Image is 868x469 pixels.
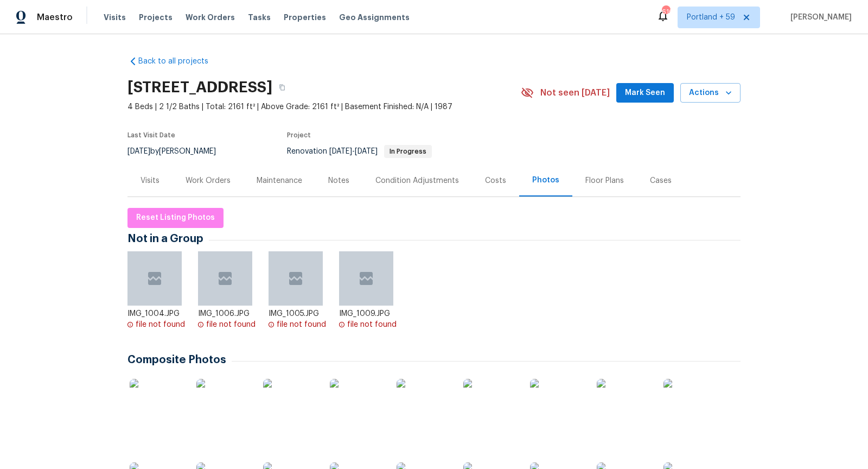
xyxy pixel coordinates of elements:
span: Geo Assignments [339,12,410,23]
span: Actions [689,86,732,100]
div: file not found [206,319,256,330]
span: Visits [104,12,126,23]
span: Tasks [248,14,271,21]
div: Condition Adjustments [375,175,459,186]
button: Copy Address [272,78,292,97]
div: Photos [532,175,559,186]
button: Mark Seen [616,83,674,103]
span: Mark Seen [625,86,665,100]
span: Not in a Group [127,233,209,244]
span: [DATE] [355,148,378,155]
span: [PERSON_NAME] [786,12,852,23]
span: Projects [139,12,173,23]
span: Portland + 59 [687,12,735,23]
span: Reset Listing Photos [136,211,215,225]
div: file not found [347,319,397,330]
div: Work Orders [186,175,231,186]
div: Visits [141,175,159,186]
div: IMG_1004.JPG [127,308,190,319]
span: [DATE] [127,148,150,155]
span: Not seen [DATE] [540,87,610,98]
span: Work Orders [186,12,235,23]
button: Reset Listing Photos [127,208,224,228]
span: Renovation [287,148,432,155]
span: - [329,148,378,155]
div: Maintenance [257,175,302,186]
h2: [STREET_ADDRESS] [127,82,272,93]
div: IMG_1006.JPG [198,308,260,319]
div: 610 [662,7,669,17]
span: Composite Photos [127,354,232,365]
div: file not found [277,319,326,330]
span: Project [287,132,311,138]
div: Floor Plans [585,175,624,186]
a: Back to all projects [127,56,232,67]
span: [DATE] [329,148,352,155]
div: file not found [136,319,185,330]
span: Properties [284,12,326,23]
div: Cases [650,175,672,186]
div: Notes [328,175,349,186]
div: by [PERSON_NAME] [127,145,229,158]
div: IMG_1005.JPG [269,308,331,319]
span: 4 Beds | 2 1/2 Baths | Total: 2161 ft² | Above Grade: 2161 ft² | Basement Finished: N/A | 1987 [127,102,521,112]
button: Actions [680,83,741,103]
span: Last Visit Date [127,132,175,138]
div: IMG_1009.JPG [339,308,401,319]
span: In Progress [385,148,431,155]
span: Maestro [37,12,73,23]
div: Costs [485,175,506,186]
